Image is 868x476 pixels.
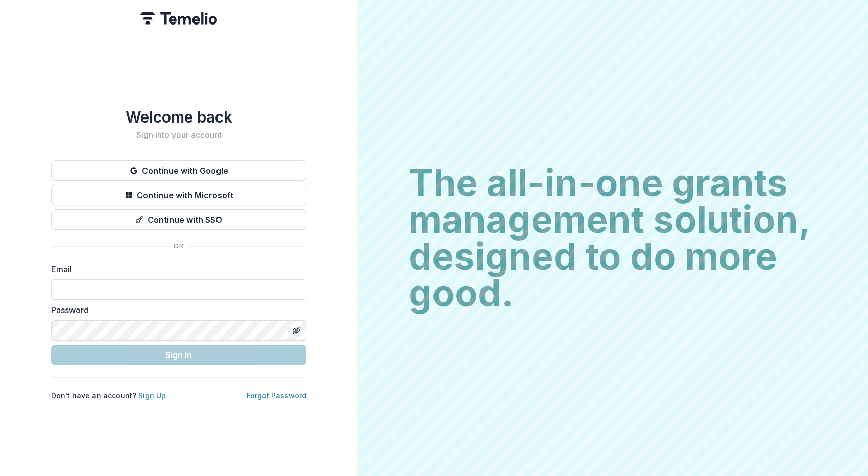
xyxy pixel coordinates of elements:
a: Forgot Password [247,391,306,400]
a: Sign Up [138,391,166,400]
button: Continue with SSO [51,209,306,230]
img: Temelio [140,12,217,25]
label: Email [51,263,300,275]
button: Toggle password visibility [288,322,304,339]
button: Continue with Google [51,160,306,181]
h2: Sign into your account [51,130,306,140]
label: Password [51,304,300,316]
h1: Welcome back [51,108,306,126]
button: Continue with Microsoft [51,185,306,205]
p: Don't have an account? [51,390,166,401]
button: Sign In [51,345,306,365]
